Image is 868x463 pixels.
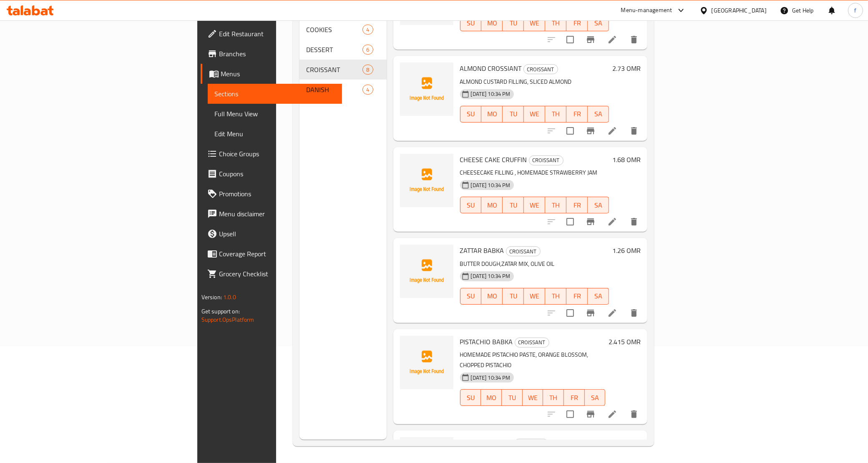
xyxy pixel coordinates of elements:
button: WE [524,15,545,31]
span: CROISSANT [524,65,558,74]
span: CROISSANT [529,155,563,165]
button: TH [545,106,566,123]
span: [DATE] 10:34 PM [468,374,514,382]
a: Edit Menu [208,124,342,144]
span: SA [588,392,602,404]
button: TU [503,288,524,305]
span: TH [548,17,563,29]
button: WE [524,288,545,305]
button: TU [503,197,524,213]
span: MO [485,199,499,211]
p: HOMEMADE PISTACHIO PASTE, ORANGE BLOSSOM, CHOPPED PISTACHIO [460,350,606,370]
h6: 2.415 OMR [609,336,641,348]
span: Select to update [561,31,579,48]
a: Coverage Report [201,244,342,264]
span: ZATTAR BABKA [460,244,504,257]
button: SA [588,15,609,31]
div: COOKIES4 [299,20,387,40]
span: Upsell [219,229,336,239]
span: TH [548,199,563,211]
a: Edit menu item [607,35,617,45]
span: MO [485,17,499,29]
span: Version: [201,292,222,303]
div: DESSERT6 [299,40,387,60]
a: Edit menu item [607,308,617,318]
button: SA [588,197,609,213]
span: TH [546,392,561,404]
div: CROISSANT [514,439,548,449]
button: WE [523,389,543,406]
span: PISTACHIO BABKA [460,335,513,348]
span: Get support on: [201,306,240,317]
span: TU [506,290,521,302]
div: DANISH4 [299,80,387,100]
span: DANISH [306,85,362,95]
a: Branches [201,44,342,64]
img: PISTACHIO BABKA [400,336,453,389]
a: Support.OpsPlatform [201,314,254,325]
a: Menus [201,64,342,84]
span: [DATE] 10:34 PM [468,90,514,98]
button: TU [502,389,523,406]
button: FR [566,288,588,305]
span: Select to update [561,122,579,140]
button: SU [460,15,482,31]
h6: 2.73 OMR [612,63,641,74]
span: COOKIES [306,25,362,35]
span: 1.0.0 [223,292,236,303]
span: SU [464,392,478,404]
span: MO [485,108,499,120]
span: CROISSANT [306,65,362,75]
span: f [854,6,856,15]
span: SA [591,290,606,302]
nav: Menu sections [299,16,387,103]
span: Full Menu View [214,109,336,119]
span: TU [505,392,519,404]
button: TU [503,106,524,123]
button: WE [524,197,545,213]
a: Grocery Checklist [201,264,342,284]
span: 4 [363,26,372,34]
button: MO [481,197,503,213]
div: CROISSANT [515,338,549,348]
h6: 1.68 OMR [612,154,641,165]
button: MO [481,288,503,305]
div: DESSERT [306,45,362,55]
span: FR [567,392,581,404]
h6: 1.26 OMR [612,245,641,256]
a: Upsell [201,224,342,244]
button: delete [624,30,644,50]
span: Edit Menu [214,129,336,139]
span: ALMOND CROSSIANT [460,62,522,75]
button: MO [481,15,503,31]
span: [DATE] 10:34 PM [468,272,514,280]
span: SA [591,108,606,120]
button: SU [460,197,482,213]
div: items [362,45,373,55]
a: Choice Groups [201,144,342,164]
span: Select to update [561,304,579,322]
button: SU [460,288,482,305]
span: WE [527,290,542,302]
img: ZATTAR BABKA [400,245,453,298]
span: MO [484,392,498,404]
span: MO [485,290,499,302]
span: Coverage Report [219,249,336,259]
span: SA [591,17,606,29]
span: CHEESE CAKE CRUFFIN [460,153,527,166]
a: Coupons [201,164,342,184]
span: WE [526,392,540,404]
button: FR [566,106,588,123]
button: delete [624,121,644,141]
span: CROISSANT [515,338,549,347]
button: Branch-specific-item [581,404,601,424]
p: ALMOND CUSTARD FILLING, SLICED ALMOND [460,77,609,87]
button: TH [545,15,566,31]
button: delete [624,404,644,424]
a: Edit menu item [607,217,617,227]
span: Branches [219,49,336,59]
span: WE [527,199,542,211]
